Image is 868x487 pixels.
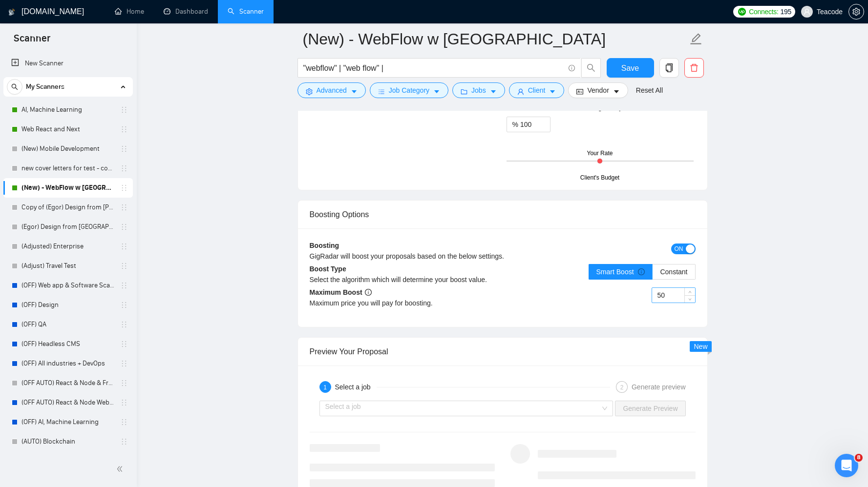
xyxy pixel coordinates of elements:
div: Maximum price you will pay for boosting. [310,298,503,308]
iframe: Intercom live chat [835,454,858,477]
span: Scanner [6,31,58,52]
span: holder [120,125,128,133]
span: user [804,8,810,15]
span: info-circle [365,289,372,296]
div: Select the algorithm which will determine your boost value. [310,274,503,285]
a: (OFF) All industries + DevOps [21,354,114,373]
b: Boost Type [310,265,346,273]
a: (Adjust) Travel Test [21,256,114,276]
span: holder [120,282,128,289]
span: holder [120,243,128,250]
button: folderJobscaret-down [452,82,505,98]
span: holder [120,184,128,192]
span: caret-down [613,88,620,95]
a: searchScanner [228,7,264,16]
span: holder [120,301,128,309]
a: (Egor) Design from [GEOGRAPHIC_DATA] [21,217,114,237]
div: Boosting Options [310,201,696,228]
a: Web React and Next [21,120,114,139]
div: Preview Your Proposal [310,338,696,365]
div: Your Rate [587,149,613,158]
button: copy [659,58,679,78]
span: caret-down [433,88,440,95]
span: holder [120,418,128,426]
span: bars [378,88,385,95]
a: (New) Mobile Development [21,139,114,159]
input: Search Freelance Jobs... [303,62,564,74]
span: ON [675,243,683,254]
span: Decrease Value [684,295,695,303]
div: Select a job [335,381,377,393]
button: barsJob Categorycaret-down [370,82,448,98]
input: How much of the client's budget do you want to bid with? [520,117,550,132]
a: Copy of (Egor) Design from [PERSON_NAME] [21,198,114,217]
span: 195 [781,6,791,17]
span: up [687,289,693,295]
span: Smart Boost [596,268,645,276]
span: Vendor [587,85,609,96]
span: holder [120,379,128,387]
span: Connects: [749,6,778,17]
span: holder [120,145,128,153]
span: setting [849,8,864,16]
button: Save [607,58,654,78]
a: (OFF) QA [21,315,114,334]
div: GigRadar will boost your proposals based on the below settings. [310,251,599,262]
a: setting [848,8,864,16]
span: copy [660,63,678,72]
a: AI, Machine Learning [21,100,114,120]
button: search [581,58,601,78]
span: New [694,343,707,350]
span: 8 [855,454,863,462]
span: holder [120,203,128,211]
span: holder [120,223,128,231]
a: (OFF AUTO) React & Node & Frameworks - Lower rate & No activity from lead [21,373,114,393]
span: Jobs [471,85,486,96]
b: Maximum Boost [310,288,372,296]
span: idcard [576,88,583,95]
span: Constant [660,268,687,276]
span: Save [621,62,639,74]
img: logo [8,4,15,20]
span: edit [690,33,702,45]
button: userClientcaret-down [509,82,565,98]
span: double-left [116,464,126,474]
a: (New) - WebFlow w [GEOGRAPHIC_DATA] [21,178,114,198]
a: new cover letters for test - could work better [21,159,114,178]
input: Scanner name... [303,27,688,51]
div: Client's Budget [580,173,619,183]
span: info-circle [569,65,575,71]
span: holder [120,106,128,114]
img: upwork-logo.png [738,8,746,16]
span: holder [120,321,128,328]
a: (AUTO) Blockchain [21,432,114,451]
span: holder [120,164,128,172]
span: search [7,83,22,90]
span: delete [685,63,703,72]
span: folder [461,88,467,95]
a: New Scanner [11,54,125,73]
span: user [517,88,524,95]
button: setting [848,4,864,20]
button: Generate Preview [615,401,685,416]
span: down [687,296,693,302]
span: holder [120,340,128,348]
span: Job Category [389,85,429,96]
a: (OFF) Design [21,295,114,315]
span: holder [120,262,128,270]
a: (Adjusted) Enterprise [21,237,114,256]
a: (OFF) Web app & Software Scanner [21,276,114,295]
button: settingAdvancedcaret-down [297,82,366,98]
span: holder [120,360,128,367]
div: Generate preview [632,381,686,393]
button: delete [684,58,704,78]
span: caret-down [549,88,556,95]
span: Advanced [317,85,347,96]
a: Reset All [636,85,663,96]
button: idcardVendorcaret-down [568,82,628,98]
span: My Scanners [26,77,64,97]
span: caret-down [351,88,358,95]
a: (OFF) Headless CMS [21,334,114,354]
button: search [7,79,22,95]
a: (OFF AUTO) React & Node Websites and Apps [21,393,114,412]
